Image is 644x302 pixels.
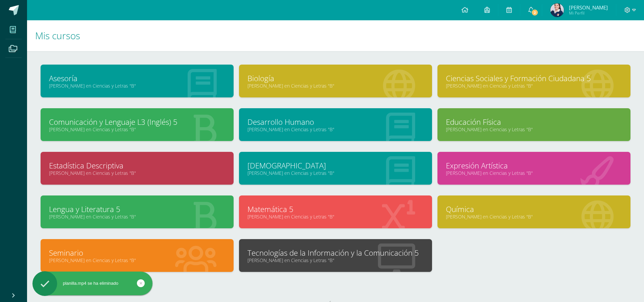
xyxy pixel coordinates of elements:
[247,126,424,133] a: [PERSON_NAME] en Ciencias y Letras "B"
[247,170,424,176] a: [PERSON_NAME] en Ciencias y Letras "B"
[49,170,225,176] a: [PERSON_NAME] en Ciencias y Letras "B"
[446,213,622,220] a: [PERSON_NAME] en Ciencias y Letras "B"
[32,280,152,286] div: planilla.mp4 se ha eliminado
[446,73,622,84] a: Ciencias Sociales y Formación Ciudadana 5
[49,248,225,258] a: Seminario
[247,257,424,263] a: [PERSON_NAME] en Ciencias y Letras "B"
[446,126,622,133] a: [PERSON_NAME] en Ciencias y Letras "B"
[247,248,424,258] a: Tecnologías de la Información y la Comunicación 5
[49,117,225,127] a: Comunicación y Lenguaje L3 (Inglés) 5
[247,117,424,127] a: Desarrollo Humano
[49,83,225,89] a: [PERSON_NAME] en Ciencias y Letras "B"
[247,83,424,89] a: [PERSON_NAME] en Ciencias y Letras "B"
[550,3,564,17] img: 341ea6629ce5f61a5af33c0ba16bd14f.png
[247,73,424,84] a: Biología
[446,83,622,89] a: [PERSON_NAME] en Ciencias y Letras "B"
[49,73,225,84] a: Asesoría
[247,160,424,171] a: [DEMOGRAPHIC_DATA]
[446,170,622,176] a: [PERSON_NAME] en Ciencias y Letras "B"
[569,10,608,16] span: Mi Perfil
[569,4,608,11] span: [PERSON_NAME]
[531,9,539,16] span: 2
[446,117,622,127] a: Educación Física
[247,204,424,214] a: Matemática 5
[247,213,424,220] a: [PERSON_NAME] en Ciencias y Letras "B"
[446,160,622,171] a: Expresión Artística
[446,204,622,214] a: Química
[49,257,225,263] a: [PERSON_NAME] en Ciencias y Letras "B"
[49,213,225,220] a: [PERSON_NAME] en Ciencias y Letras "B"
[49,204,225,214] a: Lengua y Literatura 5
[49,126,225,133] a: [PERSON_NAME] en Ciencias y Letras "B"
[35,29,80,42] span: Mis cursos
[49,160,225,171] a: Estadística Descriptiva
